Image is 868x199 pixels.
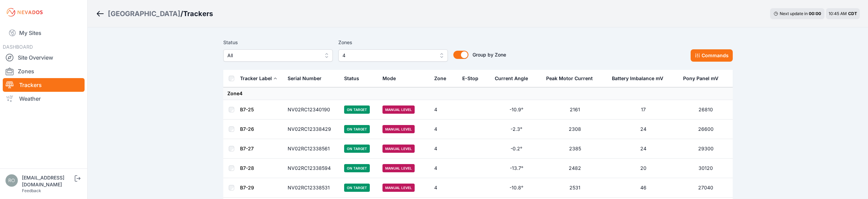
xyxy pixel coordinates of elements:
a: Weather [3,92,85,105]
button: Tracker Label [240,70,277,87]
button: Pony Panel mV [683,70,724,87]
span: Group by Zone [473,52,506,58]
span: Next update in [780,11,808,16]
td: -10.8° [491,178,542,198]
td: 2385 [542,139,608,159]
td: 2308 [542,120,608,139]
td: 20 [608,159,679,178]
span: DASHBOARD [3,44,33,50]
td: NV02RC12338429 [284,120,340,139]
span: Manual Level [382,145,415,153]
div: E-Stop [462,75,478,82]
div: Zone [434,75,446,82]
td: NV02RC12338531 [284,178,340,198]
td: 4 [430,178,458,198]
nav: Breadcrumb [96,5,213,23]
div: Battery Imbalance mV [612,75,663,82]
div: Pony Panel mV [683,75,718,82]
div: [EMAIL_ADDRESS][DOMAIN_NAME] [22,174,73,188]
td: NV02RC12338561 [284,139,340,159]
span: On Target [344,125,370,133]
span: On Target [344,184,370,192]
td: 2161 [542,100,608,120]
span: On Target [344,105,370,114]
label: Status [223,38,333,47]
button: Peak Motor Current [546,70,598,87]
div: Tracker Label [240,75,272,82]
td: -0.2° [491,139,542,159]
td: 4 [430,120,458,139]
div: 00 : 00 [809,11,821,16]
td: -2.3° [491,120,542,139]
label: Zones [338,38,448,47]
td: -10.9° [491,100,542,120]
button: Current Angle [495,70,533,87]
td: 27040 [679,178,732,198]
span: 10:45 AM [829,11,847,16]
td: 26810 [679,100,732,120]
td: -13.7° [491,159,542,178]
img: Nevados [5,7,44,18]
img: rono@prim.com [5,174,18,187]
a: B7-27 [240,146,254,151]
div: Mode [382,75,396,82]
button: Status [344,70,365,87]
div: Current Angle [495,75,528,82]
span: 4 [342,51,434,60]
td: 2531 [542,178,608,198]
button: Mode [382,70,401,87]
span: / [180,9,183,18]
td: 24 [608,120,679,139]
td: NV02RC12340190 [284,100,340,120]
td: 29300 [679,139,732,159]
button: Commands [691,49,733,62]
button: E-Stop [462,70,484,87]
button: All [223,49,333,62]
a: Trackers [3,78,85,92]
td: 26600 [679,120,732,139]
div: Serial Number [288,75,322,82]
span: On Target [344,145,370,153]
button: Serial Number [288,70,327,87]
a: B7-29 [240,185,254,190]
span: Manual Level [382,105,415,114]
button: Battery Imbalance mV [612,70,669,87]
td: 30120 [679,159,732,178]
a: Site Overview [3,51,85,64]
div: Peak Motor Current [546,75,593,82]
td: 46 [608,178,679,198]
td: 4 [430,100,458,120]
a: My Sites [3,25,85,41]
a: B7-25 [240,107,254,112]
button: 4 [338,49,448,62]
a: B7-26 [240,126,254,132]
button: Zone [434,70,452,87]
a: [GEOGRAPHIC_DATA] [108,9,180,18]
span: Manual Level [382,164,415,172]
a: Zones [3,64,85,78]
h3: Trackers [183,9,213,18]
a: B7-28 [240,165,254,171]
div: Status [344,75,359,82]
td: 24 [608,139,679,159]
td: 4 [430,139,458,159]
span: All [227,51,319,60]
td: 4 [430,159,458,178]
span: On Target [344,164,370,172]
td: Zone 4 [223,87,733,100]
span: Manual Level [382,125,415,133]
td: 2482 [542,159,608,178]
span: Manual Level [382,184,415,192]
td: 17 [608,100,679,120]
span: CDT [848,11,857,16]
td: NV02RC12338594 [284,159,340,178]
a: Feedback [22,188,41,193]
